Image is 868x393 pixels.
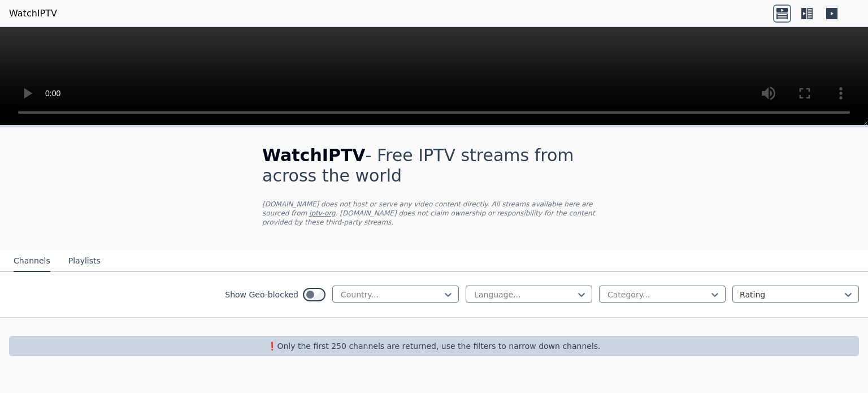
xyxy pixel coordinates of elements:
button: Playlists [68,251,101,272]
h1: - Free IPTV streams from across the world [262,145,606,186]
span: WatchIPTV [262,145,366,165]
a: WatchIPTV [9,7,57,20]
button: Channels [14,251,50,272]
p: ❗️Only the first 250 channels are returned, use the filters to narrow down channels. [14,340,854,352]
p: [DOMAIN_NAME] does not host or serve any video content directly. All streams available here are s... [262,200,606,227]
a: iptv-org [309,209,336,217]
label: Show Geo-blocked [225,289,298,300]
